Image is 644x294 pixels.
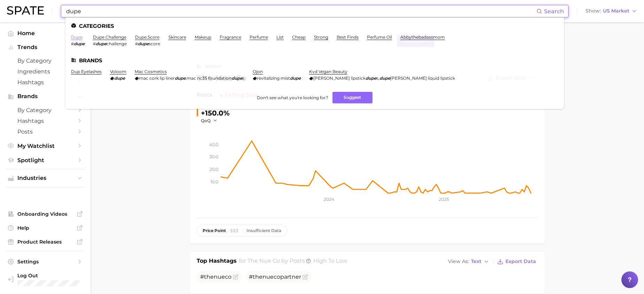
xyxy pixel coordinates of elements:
[239,257,347,267] h2: for by Posts
[292,34,306,40] a: cheap
[6,173,85,183] button: Industries
[390,76,455,81] span: [PERSON_NAME] liquid lipstick
[290,76,301,81] em: dupe
[6,126,85,137] a: Posts
[71,69,102,74] a: dup eyelashes
[379,76,390,81] em: dupe
[7,6,44,15] img: SPATE
[257,76,290,81] span: revitalizing mist
[110,69,126,74] a: voloom
[17,30,73,37] span: Home
[138,41,149,46] em: dupe
[71,23,558,29] li: Categories
[6,223,85,233] a: Help
[6,256,85,267] a: Settings
[313,76,366,81] span: [PERSON_NAME] lipstick
[6,141,85,151] a: My Watchlist
[17,57,73,64] span: by Category
[175,76,186,81] em: dupe
[367,34,392,40] a: perfume oil
[195,34,211,40] a: makeup
[337,34,359,40] a: best finds
[6,105,85,116] a: by Category
[6,55,85,66] a: by Category
[6,91,85,102] button: Brands
[17,272,96,279] span: Log Out
[249,273,301,280] span: # partner
[197,257,237,267] h1: Top Hashtags
[71,34,83,40] a: dupe
[17,128,73,135] span: Posts
[149,41,160,46] span: score
[204,273,214,280] span: the
[314,34,328,40] a: strong
[168,34,186,40] a: skincare
[250,34,268,40] a: perfume
[376,76,378,81] span: s
[303,274,308,280] button: Flag as miscategorized or irrelevant
[253,273,262,280] span: the
[201,118,218,124] button: QoQ
[6,77,85,88] a: Hashtags
[17,118,73,124] span: Hashtags
[17,211,73,217] span: Onboarding Videos
[603,9,629,13] span: US Market
[197,225,287,237] button: price pointInsufficient Data
[253,69,263,74] a: ojon
[203,228,226,233] span: price point
[505,259,536,264] span: Export Data
[309,69,347,74] a: kvd vegan beauty
[65,5,536,17] input: Search here for a brand, industry, or ingredient
[201,108,230,119] div: +150.0%
[74,41,85,46] em: dupe
[586,9,601,13] span: Show
[6,209,85,219] a: Onboarding Videos
[495,257,538,267] button: Export Data
[220,34,241,40] a: fragrance
[139,76,175,81] span: mac cork lip liner
[366,76,376,81] em: dupe
[71,57,558,63] li: Brands
[225,273,231,280] span: co
[6,155,85,166] a: Spotlight
[17,259,73,265] span: Settings
[96,41,107,46] em: dupe
[324,197,334,202] tspan: 2024
[17,143,73,149] span: My Watchlist
[210,154,218,159] tspan: 30.0
[17,107,73,113] span: by Category
[201,118,211,124] span: QoQ
[233,274,238,280] button: Flag as miscategorized or irrelevant
[6,28,85,39] a: Home
[135,34,159,40] a: dupe.score
[17,79,73,86] span: Hashtags
[17,93,73,100] span: Brands
[6,66,85,77] a: Ingredients
[17,239,73,245] span: Product Releases
[246,228,281,233] div: Insufficient Data
[6,237,85,247] a: Product Releases
[332,92,372,103] button: Suggest
[17,68,73,75] span: Ingredients
[400,34,445,40] a: abbythebadassmom
[17,175,73,181] span: Industries
[210,167,218,172] tspan: 20.0
[231,76,242,81] em: dupe
[248,257,280,264] span: the nue co
[93,34,126,40] a: dupe challenge
[6,116,85,126] a: Hashtags
[135,41,138,46] span: #
[135,69,167,74] a: mac cosmetics
[446,257,491,266] button: View AsText
[6,42,85,53] button: Trends
[6,270,85,288] a: Log out. Currently logged in with e-mail jenine.guerriero@givaudan.com.
[439,197,449,202] tspan: 2025
[209,142,218,147] tspan: 40.0
[114,76,125,81] em: dupe
[107,41,127,46] span: challenge
[313,257,347,264] span: high to low
[135,76,244,81] div: ,
[17,44,73,50] span: Trends
[262,273,274,280] span: nue
[93,41,96,46] span: #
